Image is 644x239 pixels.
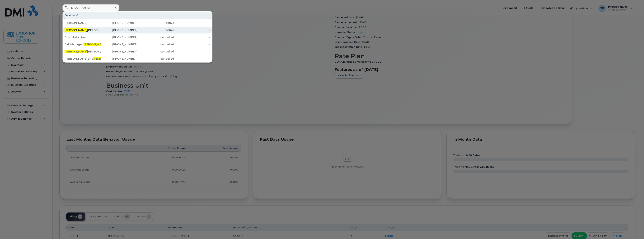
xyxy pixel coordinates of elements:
div: [PERSON_NAME] [65,50,101,53]
a: [PERSON_NAME][PERSON_NAME][PHONE_NUMBER]active- [63,27,212,33]
div: - [174,57,211,61]
div: [PERSON_NAME] and [PERSON_NAME] line for billing and testing [65,57,101,61]
div: active [137,21,174,25]
span: [PERSON_NAME] [65,28,87,32]
div: cancelled [137,42,174,46]
a: [PERSON_NAME][PHONE_NUMBER]active- [63,20,212,26]
input: Find something... [62,4,119,11]
div: cancelled [137,57,174,61]
div: [PERSON_NAME] [65,21,101,25]
div: Covid Info Line [65,35,101,39]
div: cancelled [137,50,174,53]
div: [PERSON_NAME] [65,28,101,32]
div: - [174,21,211,25]
div: - [174,42,211,46]
div: [PHONE_NUMBER] [101,28,138,32]
div: [PHONE_NUMBER] [101,57,138,61]
div: - [174,50,211,53]
div: [PHONE_NUMBER] [101,21,138,25]
span: 6 [76,13,78,17]
div: [PHONE_NUMBER] [101,42,138,46]
div: - [174,35,211,39]
div: [PHONE_NUMBER] [101,50,138,53]
span: [PERSON_NAME] [93,57,116,60]
div: - [174,28,211,32]
div: [PHONE_NUMBER] [101,35,138,39]
span: [PERSON_NAME] [84,43,106,46]
div: active [137,28,174,32]
span: [PERSON_NAME] [65,50,87,53]
a: Cell Manager([PERSON_NAME])[PHONE_NUMBER]cancelled- [63,41,212,48]
a: [PERSON_NAME][PERSON_NAME][PHONE_NUMBER]cancelled- [63,48,212,55]
div: Devices [63,12,212,19]
a: [PERSON_NAME] and[PERSON_NAME][PERSON_NAME] line for billing and testing[PHONE_NUMBER]cancelled- [63,55,212,62]
div: Cell Manager( ) [65,42,101,46]
div: cancelled [137,35,174,39]
a: Covid Info Line[PHONE_NUMBER]cancelled- [63,34,212,41]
